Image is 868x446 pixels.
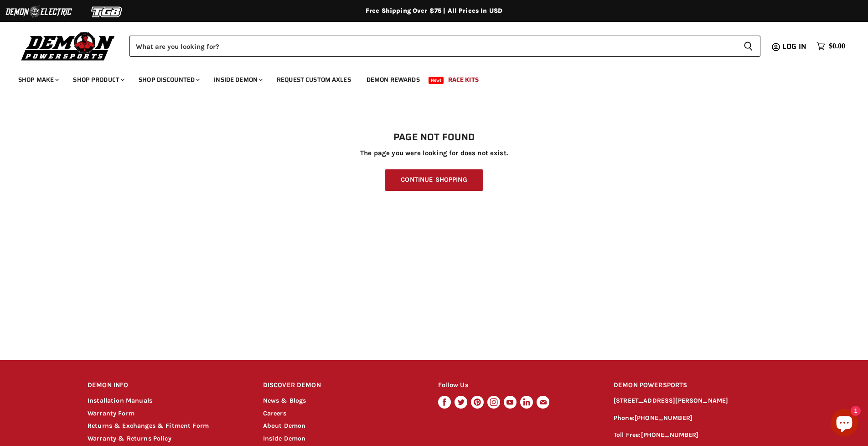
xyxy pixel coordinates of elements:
a: Shop Discounted [132,70,205,89]
a: Request Custom Axles [270,70,358,89]
p: Phone: [614,413,780,424]
a: News & Blogs [263,397,306,404]
a: About Demon [263,422,306,430]
form: Product [129,36,760,57]
button: Search [736,36,760,57]
a: Inside Demon [263,435,306,442]
a: $0.00 [812,40,850,53]
p: Toll Free: [614,430,780,441]
span: New! [429,77,444,84]
h2: DEMON POWERSPORTS [614,375,780,396]
inbox-online-store-chat: Shopify online store chat [828,409,861,439]
img: Demon Powersports [18,30,118,62]
input: Search [129,36,736,57]
a: Demon Rewards [360,70,427,89]
a: Installation Manuals [88,397,152,404]
ul: Main menu [11,67,843,89]
h2: Follow Us [438,375,596,396]
a: Returns & Exchanges & Fitment Form [88,422,209,430]
a: Shop Product [66,70,130,89]
a: Continue Shopping [385,169,483,191]
a: Inside Demon [207,70,268,89]
span: Log in [782,41,806,52]
a: Shop Make [11,70,64,89]
a: [PHONE_NUMBER] [641,431,699,439]
a: Race Kits [441,70,486,89]
div: Free Shipping Over $75 | All Prices In USD [69,7,799,15]
a: Log in [778,42,812,51]
img: Demon Electric Logo 2 [5,3,73,21]
h1: Page not found [88,132,780,143]
p: The page you were looking for does not exist. [88,149,780,157]
a: Warranty & Returns Policy [88,435,171,442]
a: Warranty Form [88,409,134,417]
a: [PHONE_NUMBER] [635,414,692,422]
h2: DEMON INFO [88,375,246,396]
p: [STREET_ADDRESS][PERSON_NAME] [614,396,780,406]
span: $0.00 [829,42,845,51]
a: Careers [263,409,286,417]
h2: DISCOVER DEMON [263,375,421,396]
img: TGB Logo 2 [73,3,141,21]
